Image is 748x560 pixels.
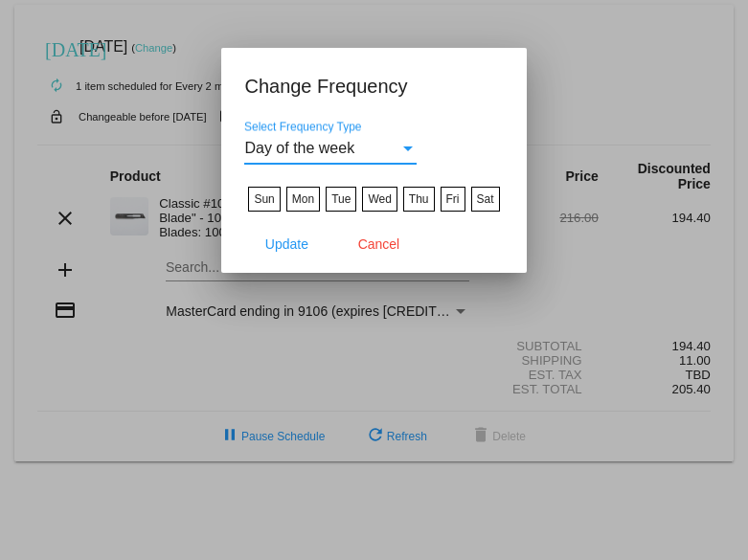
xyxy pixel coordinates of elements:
[244,227,329,261] button: Update
[471,187,500,212] label: Sat
[358,236,400,252] span: Cancel
[441,187,465,212] label: Fri
[326,187,356,212] label: Tue
[248,187,280,212] label: Sun
[362,187,397,212] label: Wed
[244,140,417,157] mat-select: Select Frequency Type
[336,227,420,261] button: Cancel
[286,187,320,212] label: Mon
[244,71,503,101] h1: Change Frequency
[244,140,354,156] span: Day of the week
[403,187,435,212] label: Thu
[265,236,308,252] span: Update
